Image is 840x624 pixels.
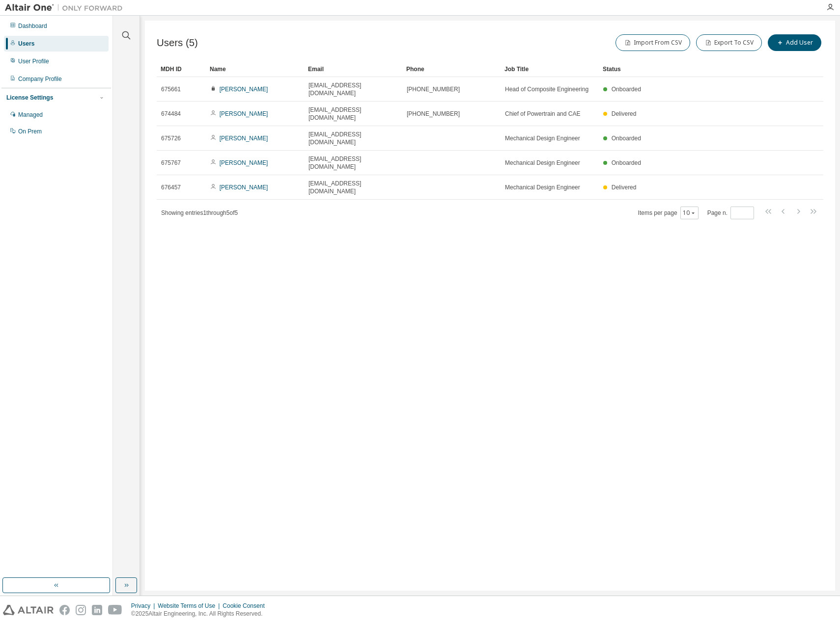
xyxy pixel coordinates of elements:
[612,135,641,142] span: Onboarded
[308,106,398,122] span: [EMAIL_ADDRESS][DOMAIN_NAME]
[92,605,102,615] img: linkedin.svg
[406,61,497,77] div: Phone
[612,184,637,191] span: Delivered
[308,155,398,171] span: [EMAIL_ADDRESS][DOMAIN_NAME]
[76,605,86,615] img: instagram.svg
[131,610,271,618] p: © 2025 Altair Engineering, Inc. All Rights Reserved.
[505,110,580,118] span: Chief of Powertrain and CAE
[210,61,300,77] div: Name
[161,209,238,216] span: Showing entries 1 through 5 of 5
[157,37,198,49] span: Users (5)
[220,86,268,93] a: [PERSON_NAME]
[308,130,398,146] span: [EMAIL_ADDRESS][DOMAIN_NAME]
[5,3,128,13] img: Altair One
[59,605,70,615] img: facebook.svg
[220,110,268,117] a: [PERSON_NAME]
[612,110,637,117] span: Delivered
[603,61,772,77] div: Status
[18,111,43,119] div: Managed
[505,85,588,93] span: Head of Composite Engineering
[161,110,181,118] span: 674484
[220,159,268,166] a: [PERSON_NAME]
[18,57,49,65] div: User Profile
[504,61,595,77] div: Job Title
[616,34,690,51] button: Import From CSV
[220,184,268,191] a: [PERSON_NAME]
[161,85,181,93] span: 675661
[6,94,53,102] div: License Settings
[18,75,62,83] div: Company Profile
[18,128,42,135] div: On Prem
[161,134,181,142] span: 675726
[18,22,47,30] div: Dashboard
[308,180,398,195] span: [EMAIL_ADDRESS][DOMAIN_NAME]
[505,183,580,191] span: Mechanical Design Engineer
[18,40,34,48] div: Users
[108,605,122,615] img: youtube.svg
[505,134,580,142] span: Mechanical Design Engineer
[505,159,580,167] span: Mechanical Design Engineer
[223,602,270,610] div: Cookie Consent
[308,81,398,97] span: [EMAIL_ADDRESS][DOMAIN_NAME]
[638,207,699,219] span: Items per page
[696,34,762,51] button: Export To CSV
[707,207,754,219] span: Page n.
[308,61,398,77] div: Email
[220,135,268,142] a: [PERSON_NAME]
[612,86,641,93] span: Onboarded
[161,159,181,167] span: 675767
[131,602,158,610] div: Privacy
[407,85,460,93] span: [PHONE_NUMBER]
[683,209,696,217] button: 10
[407,110,460,118] span: [PHONE_NUMBER]
[158,602,223,610] div: Website Terms of Use
[161,183,181,191] span: 676457
[612,159,641,166] span: Onboarded
[161,61,202,77] div: MDH ID
[768,34,821,51] button: Add User
[3,605,54,615] img: altair_logo.svg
